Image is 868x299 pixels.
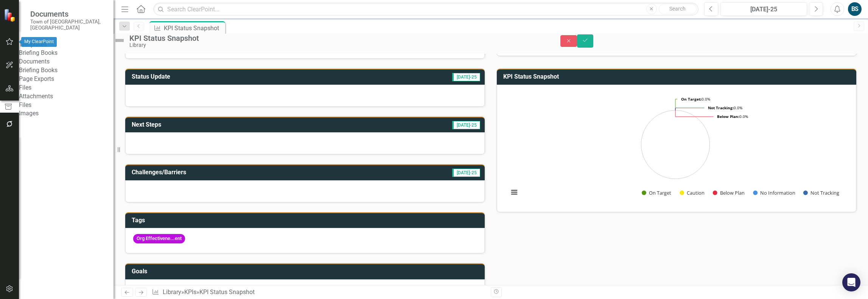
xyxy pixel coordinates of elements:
[505,91,846,204] svg: Interactive chart
[19,84,114,92] div: Files
[19,40,114,49] div: Templates
[132,169,360,176] h3: Challenges/Barriers
[164,23,223,33] div: KPI Status Snapshot
[753,189,795,196] button: Show No Information
[713,189,745,196] button: Show Below Plan
[717,114,739,119] tspan: Below Plan:
[723,5,804,14] div: [DATE]-25
[4,9,17,22] img: ClearPoint Strategy
[19,92,114,101] a: Attachments
[19,75,114,84] a: Page Exports
[133,234,185,243] span: Org Effectivene...ent
[129,42,545,48] div: Library
[452,73,480,81] span: [DATE]-25
[842,273,860,291] div: Open Intercom Messenger
[509,187,520,198] button: View chart menu, Chart
[452,169,480,177] span: [DATE]-25
[152,288,485,297] div: » »
[452,121,480,129] span: [DATE]-25
[19,109,114,118] a: Images
[848,2,862,16] button: BS
[503,73,852,80] h3: KPI Status Snapshot
[153,3,698,16] input: Search ClearPoint...
[19,57,114,66] div: Documents
[642,189,671,196] button: Show On Target
[803,189,839,196] button: Show Not Tracking
[163,288,181,296] a: Library
[30,9,106,19] span: Documents
[505,91,848,204] div: Chart. Highcharts interactive chart.
[708,105,742,110] text: 0.0%
[687,189,705,196] text: Caution
[184,288,196,296] a: KPIs
[680,189,704,196] button: Show Caution
[132,217,481,224] h3: Tags
[132,121,308,128] h3: Next Steps
[132,73,332,80] h3: Status Update
[19,66,114,75] a: Briefing Books
[669,6,686,12] span: Search
[129,34,545,42] div: KPI Status Snapshot
[720,2,807,16] button: [DATE]-25
[681,96,710,102] text: 0.0%
[21,37,57,47] div: My ClearPoint
[19,49,114,57] a: Briefing Books
[717,114,748,119] text: 0.0%
[681,96,702,102] tspan: On Target:
[659,4,697,14] button: Search
[30,19,106,31] small: Town of [GEOGRAPHIC_DATA], [GEOGRAPHIC_DATA]
[708,105,734,110] tspan: Not Tracking:
[132,268,481,275] h3: Goals
[114,34,126,46] img: Not Defined
[199,288,255,296] div: KPI Status Snapshot
[760,189,795,196] text: No Information
[19,101,114,110] a: Files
